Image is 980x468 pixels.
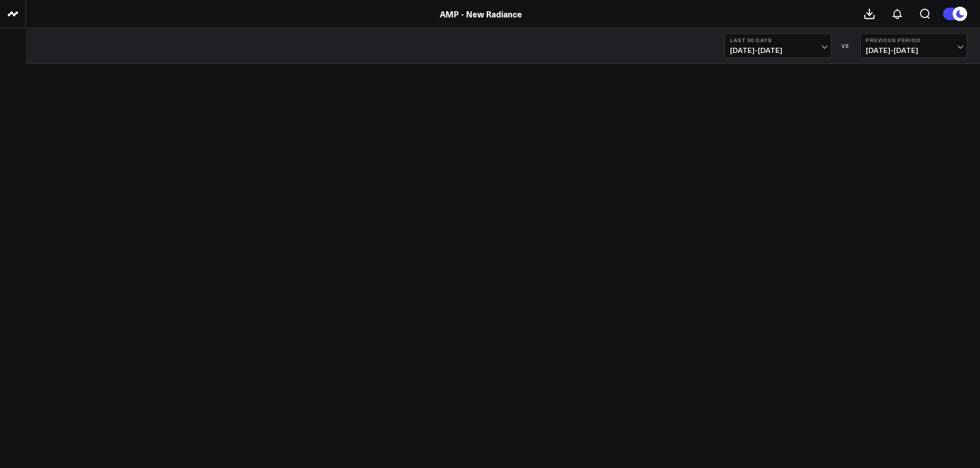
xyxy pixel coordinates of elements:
[730,46,826,54] span: [DATE] - [DATE]
[836,43,855,49] div: VS
[866,37,961,43] b: Previous Period
[860,33,967,58] button: Previous Period[DATE]-[DATE]
[730,37,826,43] b: Last 30 Days
[724,33,831,58] button: Last 30 Days[DATE]-[DATE]
[440,8,522,20] a: AMP - New Radiance
[866,46,961,54] span: [DATE] - [DATE]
